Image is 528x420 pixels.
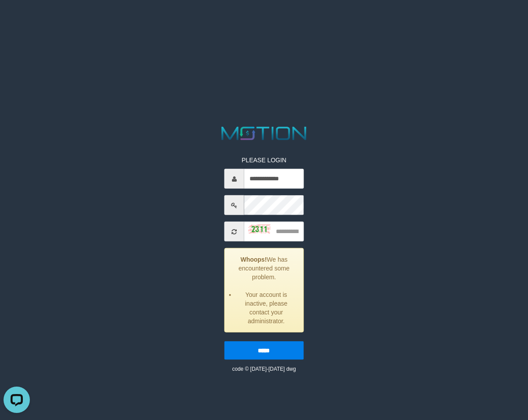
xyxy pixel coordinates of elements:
img: captcha [249,224,271,233]
li: Your account is inactive, please contact your administrator. [236,290,297,325]
p: PLEASE LOGIN [224,156,304,164]
small: code © [DATE]-[DATE] dwg [232,366,296,372]
div: We has encountered some problem. [224,248,304,332]
img: MOTION_logo.png [218,124,310,142]
button: Open LiveChat chat widget [4,4,30,30]
strong: Whoops! [240,256,267,263]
